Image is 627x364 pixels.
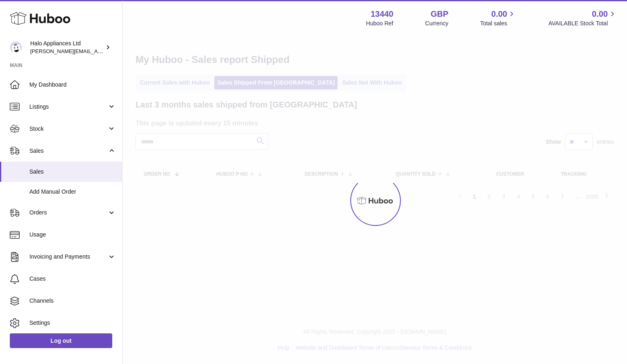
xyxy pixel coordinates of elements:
[29,275,116,283] span: Cases
[548,20,617,27] span: AVAILABLE Stock Total
[30,48,164,54] span: [PERSON_NAME][EMAIL_ADDRESS][DOMAIN_NAME]
[10,41,22,54] img: paul@haloappliances.com
[29,147,107,155] span: Sales
[29,103,107,111] span: Listings
[592,9,608,20] span: 0.00
[480,9,516,27] a: 0.00 Total sales
[425,20,449,27] div: Currency
[30,40,104,55] div: Halo Appliances Ltd
[371,9,394,20] strong: 13440
[548,9,617,27] a: 0.00 AVAILABLE Stock Total
[29,297,116,305] span: Channels
[366,20,394,27] div: Huboo Ref
[29,209,107,217] span: Orders
[29,125,107,133] span: Stock
[29,231,116,239] span: Usage
[29,168,116,176] span: Sales
[29,81,116,89] span: My Dashboard
[431,9,448,20] strong: GBP
[480,20,516,27] span: Total sales
[491,9,507,20] span: 0.00
[29,188,116,196] span: Add Manual Order
[10,333,112,348] a: Log out
[29,319,116,327] span: Settings
[29,253,107,261] span: Invoicing and Payments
